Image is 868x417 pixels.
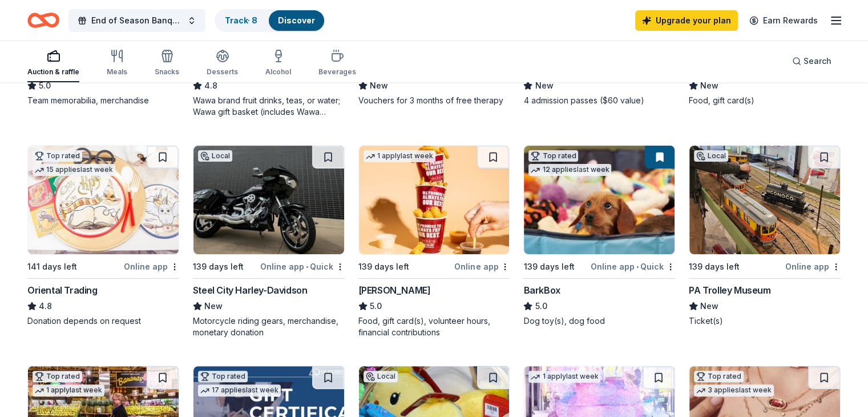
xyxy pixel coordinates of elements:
a: Image for Steel City Harley-DavidsonLocal139 days leftOnline app•QuickSteel City Harley-DavidsonN... [193,145,345,338]
button: Meals [107,45,127,82]
div: 3 applies last week [694,384,774,396]
div: Snacks [155,67,179,77]
span: • [306,262,308,271]
div: Alcohol [265,67,291,77]
div: Auction & raffle [27,67,79,77]
div: Team memorabilia, merchandise [27,95,179,106]
a: Image for PA Trolley MuseumLocal139 days leftOnline appPA Trolley MuseumNewTicket(s) [689,145,841,327]
img: Image for Sheetz [359,146,510,254]
img: Image for Steel City Harley-Davidson [193,146,344,254]
a: Image for BarkBoxTop rated12 applieslast week139 days leftOnline app•QuickBarkBox5.0Dog toy(s), d... [523,145,675,327]
span: 4.8 [39,299,52,313]
div: Top rated [33,371,82,382]
button: Search [783,50,841,73]
div: Oriental Trading [27,283,98,297]
div: 12 applies last week [528,164,611,176]
div: [PERSON_NAME] [358,283,431,297]
div: 139 days left [523,260,574,274]
a: Upgrade your plan [635,10,738,31]
div: 139 days left [358,260,409,274]
div: Local [364,371,398,382]
div: BarkBox [523,283,560,297]
span: 5.0 [535,299,547,313]
span: New [700,79,718,93]
a: Image for Oriental TradingTop rated15 applieslast week141 days leftOnline appOriental Trading4.8D... [27,145,179,327]
div: Local [198,150,232,162]
div: 17 applies last week [198,384,281,396]
div: Local [694,150,728,162]
div: 139 days left [193,260,244,274]
div: 141 days left [27,260,77,274]
div: Ticket(s) [689,315,841,327]
button: Track· 8Discover [215,9,325,32]
button: Desserts [207,45,238,82]
div: Online app Quick [591,259,675,274]
div: Vouchers for 3 months of free therapy [358,95,510,106]
a: Discover [278,15,315,25]
img: Image for BarkBox [524,146,675,254]
div: Online app [785,259,841,274]
div: Beverages [318,67,356,77]
span: • [636,262,639,271]
div: Top rated [33,150,82,162]
div: PA Trolley Museum [689,283,770,297]
span: 5.0 [370,299,382,313]
span: New [535,79,553,93]
a: Home [27,7,59,34]
div: Food, gift card(s), volunteer hours, financial contributions [358,315,510,338]
img: Image for Oriental Trading [28,146,179,254]
div: Top rated [198,371,248,382]
div: 15 applies last week [33,164,115,176]
span: 4.8 [204,79,217,93]
span: 5.0 [39,79,51,93]
a: Earn Rewards [742,10,825,31]
span: New [700,299,718,313]
button: Beverages [318,45,356,82]
div: Food, gift card(s) [689,95,841,106]
button: Auction & raffle [27,45,79,82]
div: Top rated [528,150,578,162]
a: Track· 8 [225,15,257,25]
img: Image for PA Trolley Museum [689,146,840,254]
span: Search [804,54,831,68]
div: Wawa brand fruit drinks, teas, or water; Wawa gift basket (includes Wawa products and coupons) [193,95,345,118]
div: 139 days left [689,260,740,274]
div: Dog toy(s), dog food [523,315,675,327]
a: Image for Sheetz1 applylast week139 days leftOnline app[PERSON_NAME]5.0Food, gift card(s), volunt... [358,145,510,338]
div: Donation depends on request [27,315,179,327]
div: Motorcycle riding gears, merchandise, monetary donation [193,315,345,338]
div: Top rated [694,371,744,382]
div: 4 admission passes ($60 value) [523,95,675,106]
span: End of Season Banquet [91,14,183,27]
button: Snacks [155,45,179,82]
div: 1 apply last week [33,384,104,396]
div: Online app Quick [260,259,345,274]
span: New [370,79,388,93]
button: End of Season Banquet [68,9,205,32]
div: Online app [124,259,179,274]
span: New [204,299,223,313]
div: 1 apply last week [528,371,600,383]
div: 1 apply last week [364,150,435,162]
div: Steel City Harley-Davidson [193,283,308,297]
div: Online app [454,259,510,274]
button: Alcohol [265,45,291,82]
div: Desserts [207,67,238,77]
div: Meals [107,67,127,77]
